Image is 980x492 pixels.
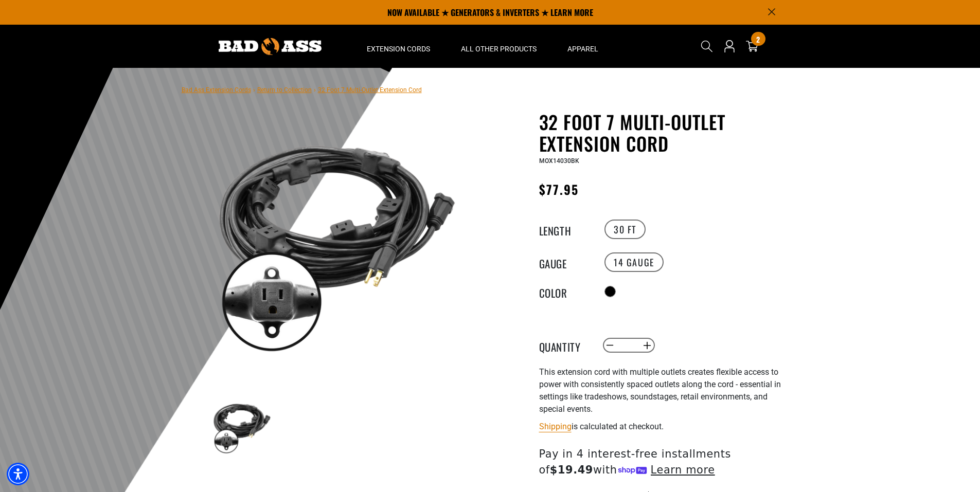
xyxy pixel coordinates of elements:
[367,44,430,53] span: Extension Cords
[539,256,591,269] legend: Gauge
[446,25,552,68] summary: All Other Products
[539,223,591,236] legend: Length
[182,83,422,96] nav: breadcrumbs
[604,220,646,239] label: 30 FT
[699,38,715,54] summary: Search
[756,35,760,43] span: 2
[461,44,537,53] span: All Other Products
[212,396,272,455] img: black
[604,252,664,272] label: 14 Gauge
[539,285,591,298] legend: Color
[539,420,791,433] div: is calculated at checkout.
[219,38,322,55] img: Bad Ass Extension Cords
[212,113,460,361] img: black
[721,25,738,68] a: Open this option
[318,86,422,94] span: 32 Foot 7 Multi-Outlet Extension Cord
[539,157,579,165] span: MOX14030BK
[351,25,446,68] summary: Extension Cords
[552,25,614,68] summary: Apparel
[314,86,316,94] span: ›
[257,86,312,94] a: Return to Collection
[567,44,598,53] span: Apparel
[253,86,255,94] span: ›
[182,86,251,94] a: Bad Ass Extension Cords
[539,367,781,414] span: This extension cord with multiple outlets creates flexible access to power with consistently spac...
[7,463,29,485] div: Accessibility Menu
[539,422,572,431] a: Shipping
[539,339,591,352] label: Quantity
[539,111,791,154] h1: 32 Foot 7 Multi-Outlet Extension Cord
[539,180,579,198] span: $77.95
